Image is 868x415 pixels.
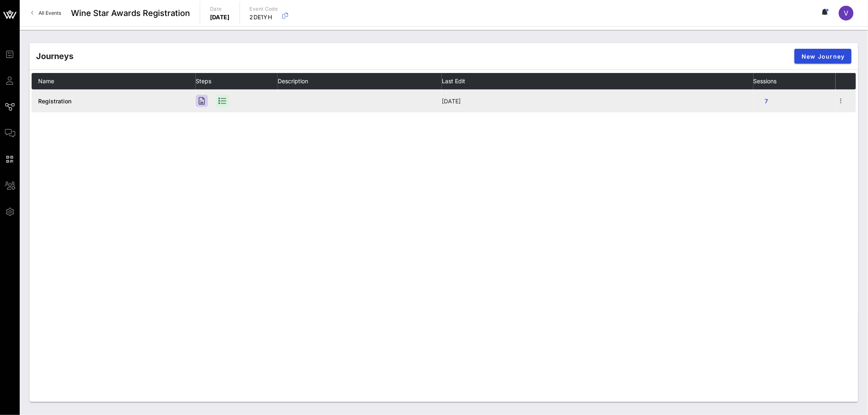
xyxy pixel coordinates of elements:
span: Description [278,78,308,84]
span: Wine Star Awards Registration [71,7,190,19]
a: All Events [26,7,66,20]
button: New Journey [795,49,852,64]
p: 2DE1YH [250,13,278,21]
span: Last Edit [442,78,465,84]
span: Name [38,78,54,84]
span: [DATE] [442,98,461,105]
span: 7 [760,98,773,105]
button: 7 [754,93,780,108]
th: Name: Not sorted. Activate to sort ascending. [32,73,196,89]
div: V [839,6,854,21]
th: Last Edit: Not sorted. Activate to sort ascending. [442,73,754,89]
span: V [844,9,849,17]
th: Description: Not sorted. Activate to sort ascending. [278,73,442,89]
a: Registration [38,98,71,105]
span: Steps [196,78,211,84]
span: New Journey [801,53,845,60]
span: Sessions [754,78,777,84]
span: All Events [39,10,61,16]
p: [DATE] [210,13,230,21]
th: Steps [196,73,278,89]
th: Sessions: Not sorted. Activate to sort ascending. [754,73,836,89]
p: Event Code [250,5,278,13]
div: Journeys [36,50,73,62]
p: Date [210,5,230,13]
